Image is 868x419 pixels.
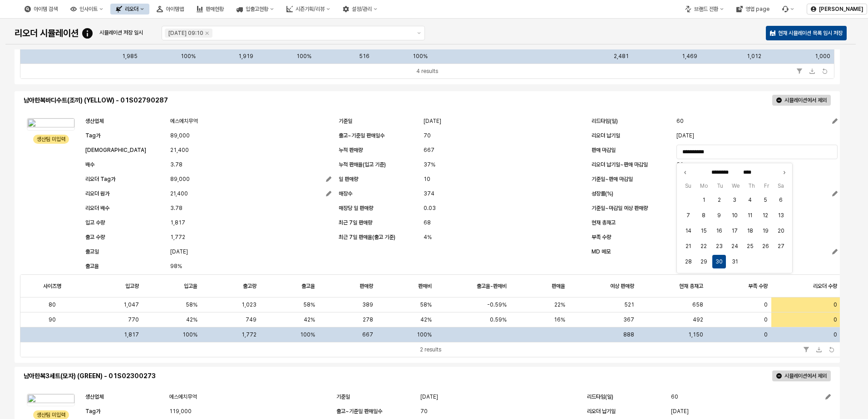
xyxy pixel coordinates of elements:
span: 기준일 [339,118,352,124]
span: 4% [423,233,431,242]
span: Tag가 [85,408,100,414]
button: 2025-12-03 [728,193,741,207]
span: Mo [696,183,712,189]
span: 현재 총재고 [679,283,703,290]
span: [DATE] [420,392,438,401]
span: 1,047 [123,301,139,308]
span: 리오더 수량 [813,283,837,290]
div: 버그 제보 및 기능 개선 요청 [777,4,799,15]
span: 리오더 배수 [85,205,109,211]
div: 브랜드 전환 [680,4,729,15]
div: 영업 page [731,4,775,15]
button: Filter [801,344,812,355]
button: Refresh [819,66,830,77]
span: 리오더 Tag가 [85,176,115,182]
button: 2025-12-20 [774,224,788,238]
span: 시뮬레이션 저장 일시 [99,29,143,36]
span: [DATE] [170,247,188,256]
span: Sa [774,183,789,189]
span: 42% [186,316,197,323]
span: 매장당 일 판매량 [339,205,373,211]
button: 2025-12-29 [697,255,710,268]
span: 판매 마감일 [592,147,616,153]
span: 770 [128,316,139,323]
button: 아이템맵 [151,4,189,15]
span: 리오더 원가 [85,190,109,197]
span: 0 [764,316,768,323]
span: 31 [676,160,683,169]
button: 리오더 [110,4,149,15]
div: [DATE] 09:10 [168,29,203,38]
span: 1,023 [242,301,256,308]
button: 2025-12-24 [728,239,741,253]
button: 2025-12-18 [743,224,757,238]
span: 출고~기준일 판매일수 [339,132,385,139]
button: 2025-12-01 [697,193,710,207]
span: 1,817 [124,331,139,338]
span: 0 [833,301,837,308]
p: 남아한복바디수트(조끼) (YELLOW) - 01S02790287 [24,96,424,105]
span: [DATE] [676,131,694,140]
div: 입출고현황 [246,6,268,12]
span: 사이즈명 [43,283,61,290]
button: 2025-12-08 [697,209,710,222]
button: 2025-12-21 [681,239,695,253]
span: [DATE] [671,407,689,416]
p: 리오더 시뮬레이션 [15,26,79,40]
span: 492 [693,316,703,323]
span: 22% [554,301,565,308]
span: 배수 [85,161,94,168]
span: 판매량 [360,283,373,290]
button: 판매현황 [191,4,229,15]
span: -0.59% [487,301,507,308]
span: 리오더 납기일 [587,408,616,414]
span: 70 [423,131,430,140]
span: 100% [182,331,197,338]
span: 367 [623,316,634,323]
button: 인사이트 [65,4,108,15]
span: 1,150 [688,331,703,338]
span: 출고량 [243,283,256,290]
span: 출고율 [301,283,315,290]
button: 2025-12-27 [774,239,788,253]
span: 1,469 [682,53,697,59]
button: 89,000 [170,174,331,185]
span: 1,985 [122,53,138,59]
div: 설정/관리 [337,4,383,15]
button: 2025-12-17 [728,224,741,238]
span: 1,000 [815,53,830,59]
div: 인사이트 [79,6,98,12]
span: 98% [170,262,182,271]
button: 입출고현황 [231,4,279,15]
div: 아이템 검색 [19,4,63,15]
span: Tag가 [85,132,100,139]
div: 생산팀 미입력 [37,135,65,144]
button: 2025-12-16 [712,224,726,238]
span: 58% [303,301,315,308]
span: 70 [420,407,428,416]
p: 시뮬레이션에서 제외 [784,97,827,104]
button: 2025-12-10 [728,209,741,222]
span: 리오더 납기일 [592,132,620,139]
button: 2025-12-06 [774,193,788,207]
span: 100% [300,331,315,338]
button: 시즌기획/리뷰 [281,4,335,15]
span: 출고~기준일 판매일수 [336,408,382,414]
span: 기준일~판매 마감일 [592,176,633,182]
div: 판매현황 [206,6,224,12]
span: 278 [363,316,373,323]
span: 리드타임(일) [587,394,613,400]
button: 2025-12-02 [712,193,726,207]
span: 16% [554,316,565,323]
span: 667 [423,146,434,155]
span: 기준일~마감일 예상 판매량 [592,205,648,211]
button: 2025-12-14 [681,224,695,238]
span: 389 [362,301,373,308]
span: 1,772 [170,233,185,242]
button: 시뮬레이션에서 제외 [772,95,831,106]
p: 현재 시뮬레이션 목록 임시 저장 [778,29,843,37]
span: 기준일 [336,394,350,400]
span: 0 [833,331,837,338]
